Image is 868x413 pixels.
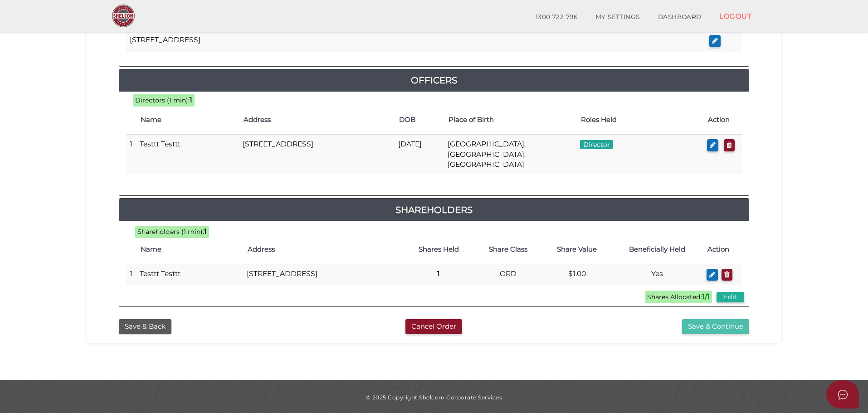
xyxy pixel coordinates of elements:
[408,246,469,253] h4: Shares Held
[244,116,390,124] h4: Address
[444,135,576,174] td: [GEOGRAPHIC_DATA], [GEOGRAPHIC_DATA], [GEOGRAPHIC_DATA]
[137,228,204,236] span: Shareholders (1 min):
[248,246,399,253] h4: Address
[395,135,444,174] td: [DATE]
[580,140,613,149] span: Director
[707,246,737,253] h4: Action
[204,227,207,236] b: 1
[826,380,859,408] button: Open asap
[190,96,192,104] b: 1
[616,246,698,253] h4: Beneficially Held
[119,319,171,334] button: Save & Back
[136,264,243,285] td: Testtt Testtt
[126,264,136,285] td: 1
[126,135,136,174] td: 1
[682,319,749,334] button: Save & Continue
[717,292,744,302] button: Edit
[710,7,761,25] a: LOGOUT
[527,8,586,26] a: 1300 722 796
[437,269,440,278] b: 1
[119,73,749,87] a: Officers
[581,116,699,124] h4: Roles Held
[94,394,774,401] div: © 2025 Copyright Shelcom Corporate Services
[478,246,538,253] h4: Share Class
[649,8,711,26] a: DASHBOARD
[645,291,712,303] span: Shares Allocated:
[473,264,542,285] td: ORD
[449,116,572,124] h4: Place of Birth
[547,246,607,253] h4: Share Value
[126,30,706,52] td: [STREET_ADDRESS]
[243,264,404,285] td: [STREET_ADDRESS]
[542,264,611,285] td: $1.00
[141,116,234,124] h4: Name
[119,203,749,217] a: Shareholders
[612,264,703,285] td: Yes
[586,8,649,26] a: MY SETTINGS
[702,292,710,301] b: 1/1
[136,135,239,174] td: Testtt Testtt
[405,319,462,334] button: Cancel Order
[141,246,239,253] h4: Name
[239,135,395,174] td: [STREET_ADDRESS]
[708,116,737,124] h4: Action
[399,116,439,124] h4: DOB
[135,96,190,104] span: Directors (1 min):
